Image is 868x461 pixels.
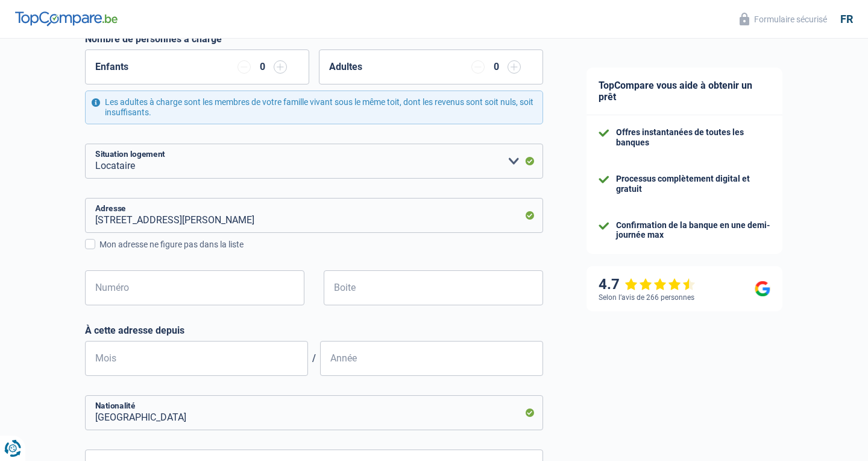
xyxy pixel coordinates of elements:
[99,238,543,251] div: Mon adresse ne figure pas dans la liste
[587,68,782,115] div: TopCompare vous aide à obtenir un prêt
[320,341,543,376] input: AAAA
[491,62,502,72] div: 0
[85,33,222,45] label: Nombre de personnes à charge
[85,91,543,124] div: Les adultes à charge sont les membres de votre famille vivant sous le même toit, dont les revenus...
[85,198,543,233] input: Sélectionnez votre adresse dans la barre de recherche
[3,237,4,238] img: Advertisement
[329,62,362,72] label: Adultes
[15,11,118,26] img: TopCompare Logo
[616,174,770,194] div: Processus complètement digital et gratuit
[95,62,128,72] label: Enfants
[599,293,694,302] div: Selon l’avis de 266 personnes
[85,341,308,376] input: MM
[257,62,268,72] div: 0
[308,352,320,364] span: /
[840,13,853,26] div: fr
[599,276,696,293] div: 4.7
[616,220,770,241] div: Confirmation de la banque en une demi-journée max
[732,9,834,29] button: Formulaire sécurisé
[85,395,543,430] input: Belgique
[616,127,770,148] div: Offres instantanées de toutes les banques
[85,325,543,336] label: À cette adresse depuis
